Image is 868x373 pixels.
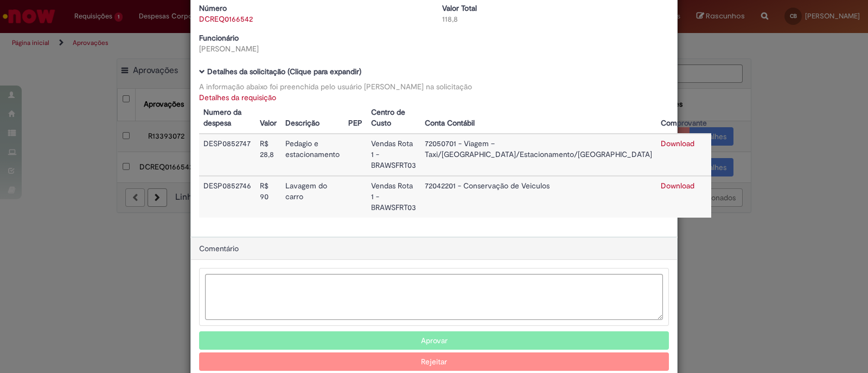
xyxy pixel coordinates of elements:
td: 72050701 - Viagem – Taxi/[GEOGRAPHIC_DATA]/Estacionamento/[GEOGRAPHIC_DATA] [420,134,656,176]
td: Vendas Rota 1 - BRAWSFRT03 [367,134,420,176]
b: Número [199,3,227,13]
b: Detalhes da solicitação (Clique para expandir) [207,67,361,76]
b: Funcionário [199,33,239,43]
h5: Detalhes da solicitação (Clique para expandir) [199,68,669,76]
td: R$ 90 [256,176,281,218]
th: Descrição [281,103,344,134]
th: PEP [344,103,367,134]
td: DESP0852747 [199,134,256,176]
td: Lavagem do carro [281,176,344,218]
div: 118,8 [442,14,669,24]
button: Aprovar [199,331,669,350]
div: [PERSON_NAME] [199,43,426,54]
td: Pedagio e estacionamento [281,134,344,176]
span: Comentário [199,244,239,253]
a: DCREQ0166542 [199,14,253,24]
button: Rejeitar [199,352,669,371]
td: 72042201 - Conservação de Veiculos [420,176,656,218]
a: Detalhes da requisição [199,93,276,102]
th: Numero da despesa [199,103,256,134]
div: A informação abaixo foi preenchida pelo usuário [PERSON_NAME] na solicitação [199,81,669,92]
b: Valor Total [442,3,477,13]
td: R$ 28,8 [256,134,281,176]
th: Conta Contábil [420,103,656,134]
td: Vendas Rota 1 - BRAWSFRT03 [367,176,420,218]
th: Comprovante [656,103,711,134]
th: Centro de Custo [367,103,420,134]
a: Download [661,181,694,191]
a: Download [661,139,694,148]
th: Valor [256,103,281,134]
td: DESP0852746 [199,176,256,218]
